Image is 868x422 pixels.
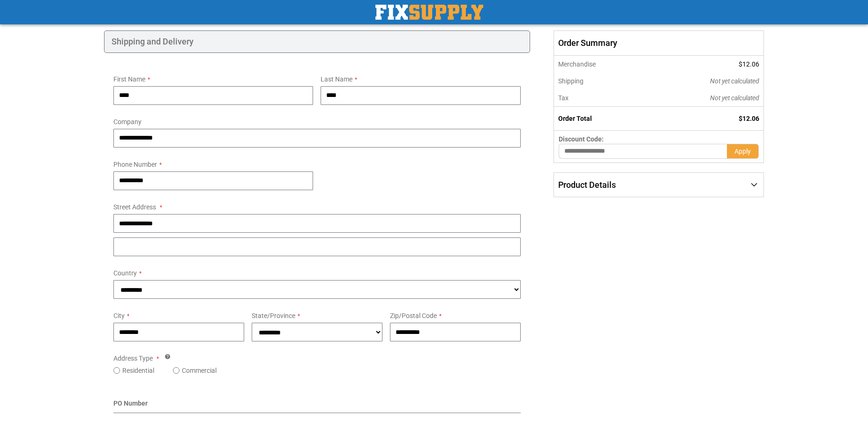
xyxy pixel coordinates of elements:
th: Tax [554,89,647,107]
label: Commercial [182,366,217,375]
span: First Name [113,75,145,83]
label: Residential [122,366,154,375]
strong: Order Total [558,115,592,122]
a: store logo [375,5,483,20]
div: Shipping and Delivery [104,30,530,53]
span: Shipping [558,77,584,85]
th: Merchandise [554,56,647,73]
span: Product Details [558,180,616,190]
span: Phone Number [113,161,157,168]
span: Zip/Postal Code [390,312,437,319]
span: Discount Code: [559,135,604,143]
span: $12.06 [739,115,759,122]
div: PO Number [113,399,521,413]
span: Address Type [113,355,153,362]
span: Street Address [113,203,156,211]
span: $12.06 [739,60,759,68]
span: Company [113,118,142,126]
span: State/Province [252,312,295,319]
span: Order Summary [554,30,764,56]
span: City [113,312,125,319]
span: Not yet calculated [710,94,759,102]
span: Country [113,269,137,277]
img: Fix Industrial Supply [375,5,483,20]
span: Apply [734,148,751,155]
button: Apply [727,144,759,159]
span: Not yet calculated [710,77,759,85]
span: Last Name [321,75,352,83]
